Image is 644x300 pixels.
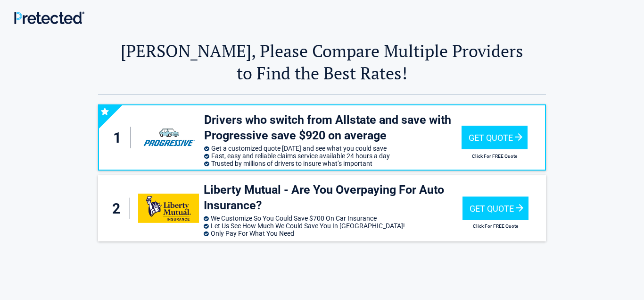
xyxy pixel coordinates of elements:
div: Get Quote [462,126,528,149]
h2: [PERSON_NAME], Please Compare Multiple Providers to Find the Best Rates! [98,40,546,84]
h2: Click For FREE Quote [462,223,528,229]
h3: Drivers who switch from Allstate and save with Progressive save $920 on average [204,112,462,143]
img: libertymutual's logo [138,194,199,223]
li: Only Pay For What You Need [204,230,462,237]
h2: Click For FREE Quote [462,154,528,159]
li: We Customize So You Could Save $700 On Car Insurance [204,214,462,222]
div: Get Quote [462,197,528,220]
li: Let Us See How Much We Could Save You In [GEOGRAPHIC_DATA]! [204,222,462,230]
img: Main Logo [14,11,84,24]
div: 1 [108,127,131,148]
div: 2 [107,198,130,219]
li: Get a customized quote [DATE] and see what you could save [204,145,462,152]
h3: Liberty Mutual - Are You Overpaying For Auto Insurance? [204,182,462,213]
li: Fast, easy and reliable claims service available 24 hours a day [204,152,462,160]
img: progressive's logo [139,123,199,152]
li: Trusted by millions of drivers to insure what’s important [204,160,462,167]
